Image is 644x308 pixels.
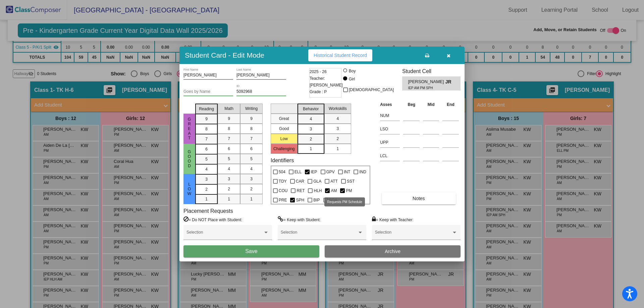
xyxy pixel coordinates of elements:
h3: Student Cell [402,68,461,74]
span: ELL [294,168,302,176]
span: TDY [279,177,287,185]
h3: Student Card - Edit Mode [185,51,264,59]
span: 2 [336,136,339,142]
span: [PERSON_NAME] [408,78,445,85]
span: 8 [228,126,230,132]
span: Math [224,106,233,112]
span: 5 [250,156,253,162]
span: Teacher: [PERSON_NAME] [310,75,343,88]
span: Workskills [329,106,347,112]
th: Mid [421,101,441,108]
span: 2 [250,186,253,192]
span: BIP [313,196,320,204]
span: AM [331,187,337,195]
span: 1 [336,146,339,152]
span: 2025 - 26 [310,68,327,75]
label: = Keep with Teacher: [372,216,414,223]
span: Low [186,182,193,196]
span: GLA [313,177,321,185]
span: 4 [205,166,208,172]
span: Grade : P [310,88,327,95]
span: IEP [311,168,317,176]
input: assessment [380,124,400,134]
span: SPH [296,196,304,204]
span: 4 [336,116,339,122]
span: Save [245,248,257,254]
span: 4 [250,166,253,172]
span: Historical Student Record [314,53,367,58]
span: 2 [205,186,208,192]
span: 3 [205,176,208,182]
span: HLH [314,187,322,195]
span: SOA [329,196,337,204]
button: Historical Student Record [308,49,372,61]
span: 9 [228,116,230,122]
span: GPV [326,168,335,176]
span: INT [344,168,350,176]
input: assessment [380,137,400,147]
span: Behavior [303,106,319,112]
label: Identifiers [271,157,294,164]
span: 3 [250,176,253,182]
span: IEP AM PM SPH [408,85,440,90]
span: 9 [205,116,208,122]
span: PRE [279,196,287,204]
span: CAR [296,177,304,185]
span: 3 [336,126,339,132]
input: Enter ID [236,89,286,94]
span: [DEMOGRAPHIC_DATA] [349,86,394,94]
span: 2 [310,136,312,142]
th: End [441,101,461,108]
button: Notes [382,192,455,204]
span: 1 [250,196,253,202]
span: PM [346,187,352,195]
span: 3 [310,126,312,132]
button: Archive [325,245,461,257]
input: goes by name [183,89,233,94]
span: JR [445,78,455,85]
span: Good [186,149,193,168]
span: ATT [330,177,338,185]
label: = Keep with Student: [278,216,321,223]
span: 7 [228,136,230,142]
span: 2 [228,186,230,192]
input: assessment [380,151,400,161]
span: 8 [250,126,253,132]
span: 6 [228,146,230,152]
label: Placement Requests [183,208,233,214]
span: 1 [205,196,208,202]
label: = Do NOT Place with Student: [183,216,242,223]
span: 7 [250,136,253,142]
span: Reading [199,106,214,112]
span: 9 [250,116,253,122]
span: IND [359,168,366,176]
span: 7 [205,136,208,142]
span: RET [297,187,305,195]
span: SST [347,177,355,185]
span: Great [186,117,193,140]
span: 1 [228,196,230,202]
span: 504 [279,168,285,176]
span: Archive [385,249,400,254]
span: 6 [250,146,253,152]
div: Girl [348,76,355,82]
span: 5 [205,156,208,162]
span: 1 [310,146,312,152]
div: Boy [348,68,356,74]
span: 3 [228,176,230,182]
span: 6 [205,146,208,152]
th: Beg [401,101,421,108]
input: assessment [380,111,400,121]
span: COU [279,187,288,195]
span: Notes [413,196,425,201]
span: 4 [310,116,312,122]
span: Writing [245,106,258,112]
th: Asses [378,101,401,108]
span: 4 [228,166,230,172]
button: Save [183,245,319,257]
span: 8 [205,126,208,132]
span: 5 [228,156,230,162]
